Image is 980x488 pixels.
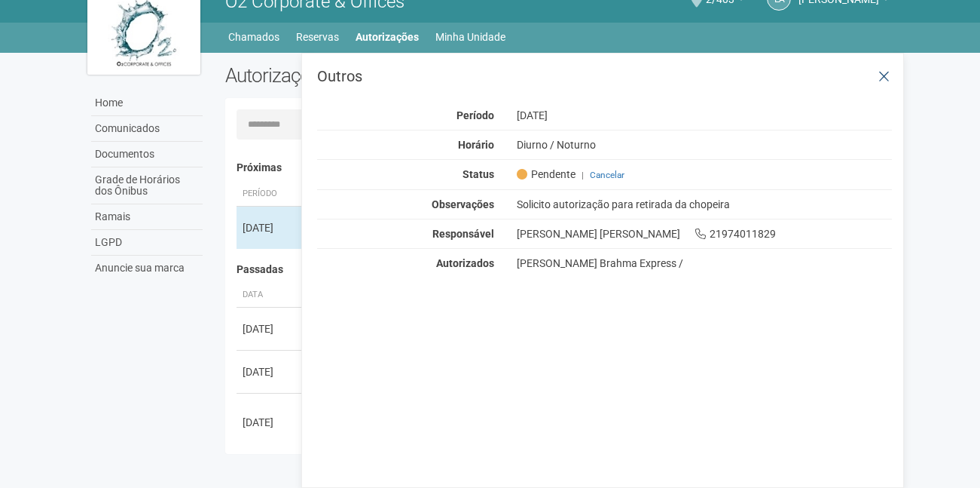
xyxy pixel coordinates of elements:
[91,230,203,256] a: LGPD
[91,142,203,167] a: Documentos
[458,139,494,151] strong: Horário
[243,321,298,336] div: [DATE]
[432,198,494,210] strong: Observações
[237,264,882,275] h4: Passadas
[296,26,339,48] a: Reservas
[317,69,892,84] h3: Outros
[243,220,298,235] div: [DATE]
[243,364,298,379] div: [DATE]
[463,168,494,180] strong: Status
[505,109,904,122] div: [DATE]
[436,257,494,269] strong: Autorizados
[225,64,548,87] h2: Autorizações
[517,256,893,270] div: [PERSON_NAME] Brahma Express /
[356,26,419,48] a: Autorizações
[91,91,203,116] a: Home
[432,228,494,240] strong: Responsável
[91,204,203,230] a: Ramais
[91,116,203,142] a: Comunicados
[237,162,882,173] h4: Próximas
[517,167,575,181] span: Pendente
[590,170,624,180] a: Cancelar
[456,109,494,121] strong: Período
[505,138,904,152] div: Diurno / Noturno
[91,167,203,204] a: Grade de Horários dos Ônibus
[228,26,279,48] a: Chamados
[237,182,304,207] th: Período
[91,256,203,281] a: Anuncie sua marca
[243,415,298,430] div: [DATE]
[505,198,904,211] div: Solicito autorização para retirada da chopeira
[237,283,304,308] th: Data
[435,26,505,48] a: Minha Unidade
[582,170,584,180] span: |
[505,227,904,241] div: [PERSON_NAME] [PERSON_NAME] 21974011829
